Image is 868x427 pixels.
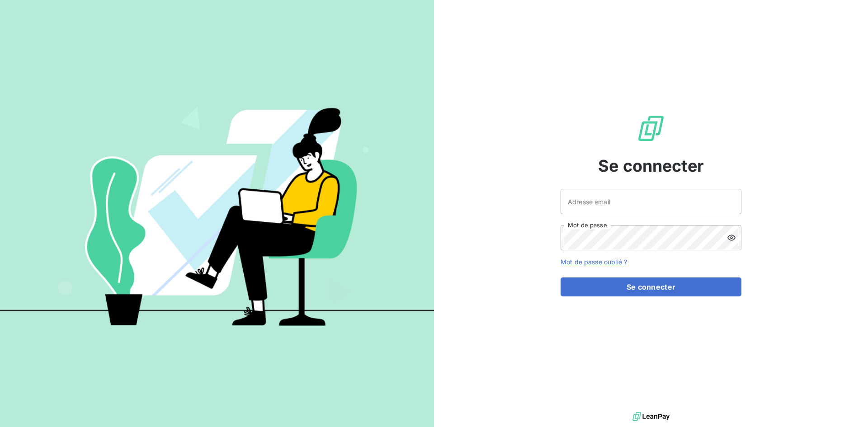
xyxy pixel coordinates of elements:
[598,154,704,178] span: Se connecter
[561,258,627,266] a: Mot de passe oublié ?
[637,114,665,143] img: Logo LeanPay
[561,277,741,296] button: Se connecter
[632,410,670,423] img: logo
[561,189,741,214] input: placeholder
